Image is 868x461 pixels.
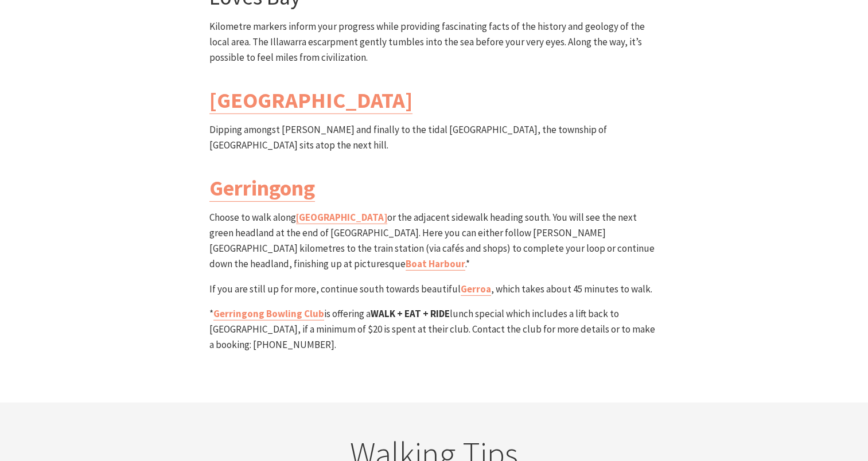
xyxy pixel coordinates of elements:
[213,307,324,321] a: Gerringong Bowling Club
[209,122,659,153] p: Dipping amongst [PERSON_NAME] and finally to the tidal [GEOGRAPHIC_DATA], the township of [GEOGRA...
[461,283,491,296] a: Gerroa
[371,307,450,320] strong: WALK + EAT + RIDE
[209,19,659,66] p: Kilometre markers inform your progress while providing fascinating facts of the history and geolo...
[209,282,659,297] p: If you are still up for more, continue south towards beautiful , which takes about 45 minutes to ...
[296,211,387,224] a: [GEOGRAPHIC_DATA]
[406,257,465,271] a: Boat Harbour
[209,210,659,272] p: Choose to walk along or the adjacent sidewalk heading south. You will see the next green headland...
[209,174,315,202] a: Gerringong
[209,306,659,353] p: * is offering a lunch special which includes a lift back to [GEOGRAPHIC_DATA], if a minimum of $2...
[209,87,412,114] a: [GEOGRAPHIC_DATA]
